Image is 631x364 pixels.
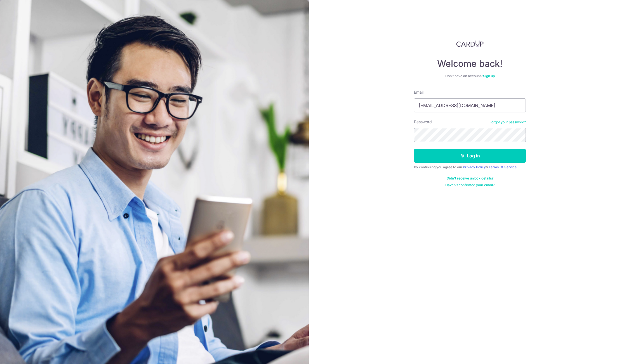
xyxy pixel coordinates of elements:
a: Sign up [483,74,495,78]
div: By continuing you agree to our & [414,165,526,169]
a: Haven't confirmed your email? [445,183,495,187]
input: Enter your Email [414,98,526,112]
div: Don’t have an account? [414,74,526,78]
button: Log in [414,149,526,163]
label: Email [414,89,423,95]
a: Terms Of Service [489,165,517,169]
a: Privacy Policy [463,165,486,169]
label: Password [414,119,432,125]
a: Didn't receive unlock details? [447,176,493,181]
h4: Welcome back! [414,58,526,69]
img: CardUp Logo [456,40,484,47]
a: Forgot your password? [489,120,526,124]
